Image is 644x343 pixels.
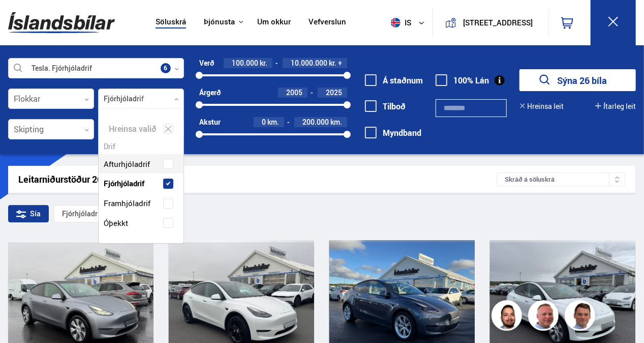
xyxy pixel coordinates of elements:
span: Afturhjóladrif [104,157,150,171]
button: Þjónusta [204,17,235,27]
button: Opna LiveChat spjallviðmót [8,4,39,35]
img: siFngHWaQ9KaOqBr.png [530,302,560,332]
span: 2005 [286,88,302,97]
span: + [338,59,342,67]
div: Skráð á söluskrá [497,173,625,186]
span: 2025 [326,88,342,97]
div: Hreinsa valið [99,119,183,139]
button: Hreinsa leit [519,102,564,110]
img: G0Ugv5HjCgRt.svg [8,6,115,39]
span: kr. [329,59,336,67]
div: Leitarniðurstöður 26 bílar [18,174,497,185]
a: Söluskrá [156,17,186,28]
span: 10.000.000 [291,58,327,68]
button: is [387,8,433,38]
label: Tilboð [365,102,406,111]
span: kr. [260,59,267,67]
span: Fjórhjóladrif [104,176,144,191]
div: Árgerð [199,89,221,97]
span: km. [330,118,342,126]
span: is [387,18,412,27]
label: Á staðnum [365,76,423,85]
button: Ítarleg leit [595,102,636,110]
img: svg+xml;base64,PHN2ZyB4bWxucz0iaHR0cDovL3d3dy53My5vcmcvMjAwMC9zdmciIHdpZHRoPSI1MTIiIGhlaWdodD0iNT... [391,18,401,27]
label: Myndband [365,128,421,137]
a: Vefverslun [309,17,346,28]
span: 100.000 [232,58,258,68]
span: 200.000 [302,117,329,127]
a: Um okkur [257,17,291,28]
label: 100% Lán [436,76,489,85]
div: Sía [8,205,49,222]
span: Óþekkt [104,216,128,231]
img: nhp88E3Fdnt1Opn2.png [493,302,524,332]
span: 0 [262,117,266,127]
button: Sýna 26 bíla [519,69,636,91]
a: [STREET_ADDRESS] [439,8,542,37]
img: FbJEzSuNWCJXmdc-.webp [566,302,597,332]
span: Framhjóladrif [104,196,150,211]
span: km. [267,118,279,126]
div: Verð [199,59,214,67]
button: [STREET_ADDRESS] [461,18,535,27]
span: Fjórhjóladrif [62,210,102,218]
div: Akstur [199,118,221,126]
